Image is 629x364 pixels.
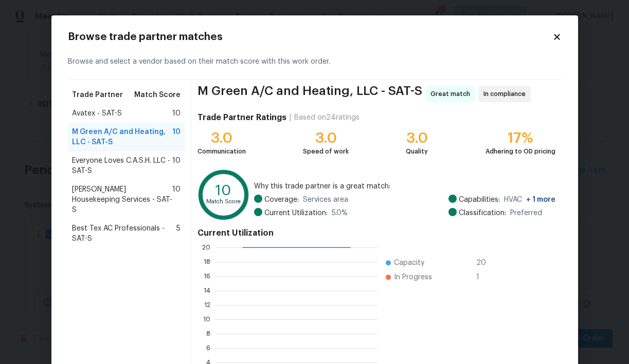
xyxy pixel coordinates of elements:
text: 10 [216,183,232,198]
span: Trade Partner [72,90,123,100]
span: In compliance [483,89,530,99]
span: HVAC [504,195,555,205]
div: 3.0 [197,133,246,143]
h4: Trade Partner Ratings [197,112,286,123]
text: 6 [206,345,210,351]
text: 18 [204,259,210,265]
text: 14 [204,288,210,294]
span: Coverage: [264,195,299,205]
div: Quality [406,146,428,157]
text: 8 [206,331,210,337]
span: M Green A/C and Heating, LLC - SAT-S [72,127,173,147]
span: [PERSON_NAME] Housekeeping Services - SAT-S [72,184,173,215]
span: Current Utilization: [264,208,328,218]
div: | [286,112,294,123]
div: Adhering to OD pricing [486,146,555,157]
span: Best Tex AC Professionals - SAT-S [72,223,177,244]
span: 10 [172,108,181,119]
span: 5 [176,223,181,244]
span: 10 [172,184,181,215]
text: 20 [202,244,210,251]
span: Services area [303,195,348,205]
span: Preferred [510,208,542,218]
span: Match Score [134,90,181,100]
div: 3.0 [303,133,349,143]
text: 10 [203,316,210,322]
span: + 1 more [526,196,555,203]
span: M Green A/C and Heating, LLC - SAT-S [197,86,422,102]
span: 10 [172,156,181,176]
span: Everyone Loves C.A.S.H. LLC - SAT-S [72,156,173,176]
span: Classification: [459,208,506,218]
div: Communication [197,146,246,157]
span: 10 [172,127,181,147]
span: 5.0 % [332,208,348,218]
div: 17% [486,133,555,143]
div: Browse and select a vendor based on their match score with this work order. [68,44,562,80]
h4: Current Utilization [197,228,555,238]
span: Why this trade partner is a great match: [254,181,555,191]
span: Capabilities: [459,195,500,205]
div: Speed of work [303,146,349,157]
span: 20 [476,258,493,268]
span: Avatex - SAT-S [72,108,122,119]
span: Great match [430,89,474,99]
span: In Progress [394,272,432,282]
h2: Browse trade partner matches [68,32,552,42]
text: 16 [204,273,210,279]
div: 3.0 [406,133,428,143]
text: Match Score [207,199,241,204]
text: 12 [204,302,210,308]
span: Capacity [394,258,424,268]
div: Based on 24 ratings [294,112,360,123]
span: 1 [476,272,493,282]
